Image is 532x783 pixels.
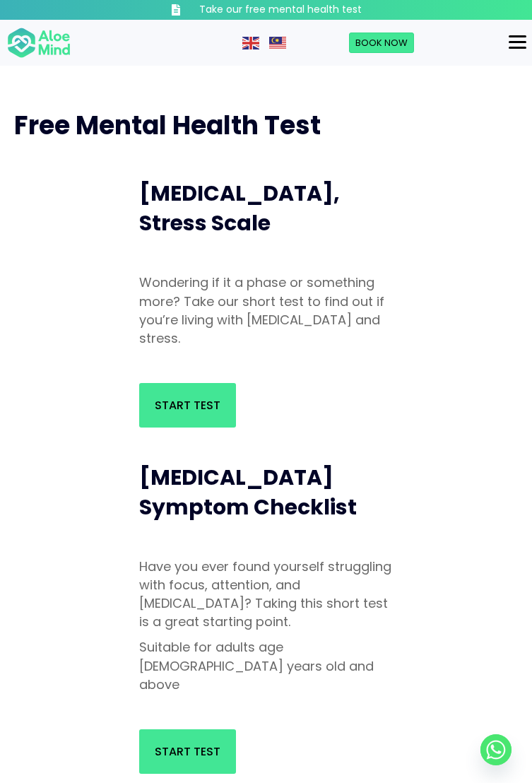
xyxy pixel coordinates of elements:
[7,27,71,59] img: Aloe mind Logo
[242,35,261,49] a: English
[269,37,286,49] img: ms
[139,273,394,347] p: Wondering if it a phase or something more? Take our short test to find out if you’re living with ...
[355,36,408,49] span: Book Now
[139,383,236,428] a: Start Test
[14,107,321,143] span: Free Mental Health Test
[139,178,340,238] span: [MEDICAL_DATA], Stress Scale
[349,33,414,54] a: Book Now
[503,30,532,54] button: Menu
[139,729,236,774] a: Start Test
[269,35,288,49] a: Malay
[155,743,220,760] span: Start Test
[155,397,220,413] span: Start Test
[139,3,394,17] a: Take our free mental health test
[139,638,394,693] p: Suitable for adults age [DEMOGRAPHIC_DATA] years old and above
[139,462,357,522] span: [MEDICAL_DATA] Symptom Checklist
[242,37,259,49] img: en
[199,3,362,17] h3: Take our free mental health test
[139,558,394,631] p: Have you ever found yourself struggling with focus, attention, and [MEDICAL_DATA]? Taking this sh...
[480,734,512,765] a: Whatsapp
